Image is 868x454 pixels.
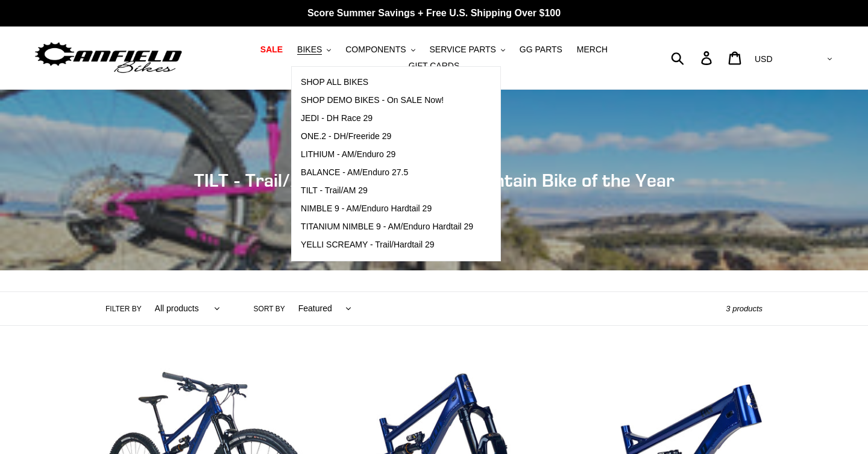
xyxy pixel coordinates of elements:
[301,240,435,250] span: YELLI SCREAMY - Trail/Hardtail 29
[254,42,289,58] a: SALE
[301,131,391,141] span: ONE.2 - DH/Freeride 29
[292,92,482,110] a: SHOP DEMO BIKES - On SALE Now!
[301,204,432,214] span: NIMBLE 9 - AM/Enduro Hardtail 29
[403,58,466,74] a: GIFT CARDS
[409,61,460,71] span: GIFT CARDS
[292,182,482,200] a: TILT - Trail/AM 29
[292,236,482,254] a: YELLI SCREAMY - Trail/Hardtail 29
[260,45,283,55] span: SALE
[520,45,562,55] span: GG PARTS
[292,218,482,236] a: TITANIUM NIMBLE 9 - AM/Enduro Hardtail 29
[726,304,763,313] span: 3 products
[301,167,408,178] span: BALANCE - AM/Enduro 27.5
[301,185,368,196] span: TILT - Trail/AM 29
[292,164,482,182] a: BALANCE - AM/Enduro 27.5
[292,146,482,164] a: LITHIUM - AM/Enduro 29
[345,45,406,55] span: COMPONENTS
[254,303,285,314] label: Sort by
[105,303,142,314] label: Filter by
[339,42,421,58] button: COMPONENTS
[301,149,395,160] span: LITHIUM - AM/Enduro 29
[301,95,444,105] span: SHOP DEMO BIKES - On SALE Now!
[577,45,608,55] span: MERCH
[292,110,482,128] a: JEDI - DH Race 29
[297,45,322,55] span: BIKES
[292,73,482,92] a: SHOP ALL BIKES
[678,45,708,71] input: Search
[291,42,337,58] button: BIKES
[33,39,184,77] img: Canfield Bikes
[423,42,511,58] button: SERVICE PARTS
[292,128,482,146] a: ONE.2 - DH/Freeride 29
[514,42,568,58] a: GG PARTS
[301,77,368,87] span: SHOP ALL BIKES
[301,222,473,232] span: TITANIUM NIMBLE 9 - AM/Enduro Hardtail 29
[429,45,495,55] span: SERVICE PARTS
[292,200,482,218] a: NIMBLE 9 - AM/Enduro Hardtail 29
[194,169,675,191] span: TILT - Trail/AM 29er - 2024 All Mountain Bike of the Year
[571,42,614,58] a: MERCH
[301,113,373,123] span: JEDI - DH Race 29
